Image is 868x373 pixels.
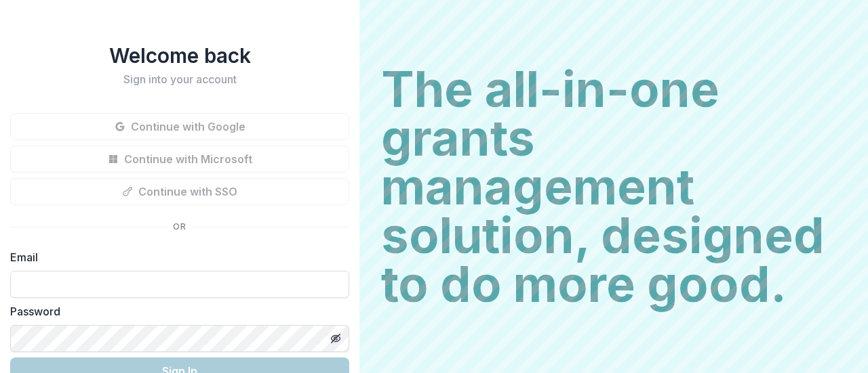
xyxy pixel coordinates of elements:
[325,328,347,349] button: Toggle password visibility
[10,113,349,140] button: Continue with Google
[10,178,349,205] button: Continue with SSO
[10,249,341,265] label: Email
[10,73,349,86] h2: Sign into your account
[10,146,349,173] button: Continue with Microsoft
[10,43,349,68] h1: Welcome back
[10,303,341,320] label: Password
